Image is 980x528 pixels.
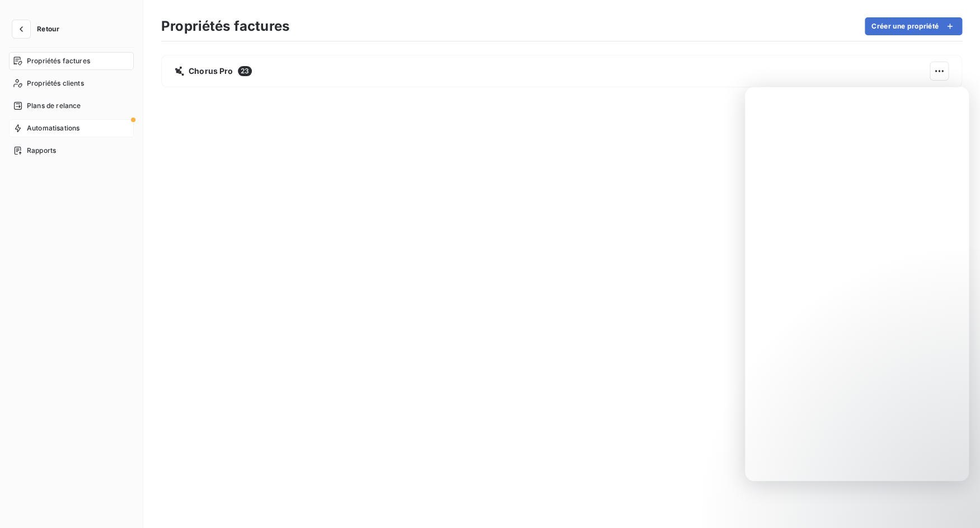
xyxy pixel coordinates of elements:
button: Créer une propriété [865,17,962,35]
a: Automatisations [9,119,134,137]
span: Propriétés factures [27,56,90,66]
span: Retour [37,26,59,32]
iframe: Intercom live chat [942,490,969,517]
a: Propriétés clients [9,74,134,92]
span: Plans de relance [27,101,81,111]
span: Propriétés clients [27,78,84,88]
iframe: Intercom live chat [745,87,969,481]
h3: Propriétés factures [161,16,289,36]
a: Propriétés factures [9,52,134,70]
a: Plans de relance [9,97,134,115]
span: Rapports [27,146,56,156]
button: Retour [9,20,68,38]
a: Rapports [9,142,134,160]
span: Chorus Pro [189,66,233,77]
span: 23 [238,66,252,76]
span: Automatisations [27,123,79,133]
